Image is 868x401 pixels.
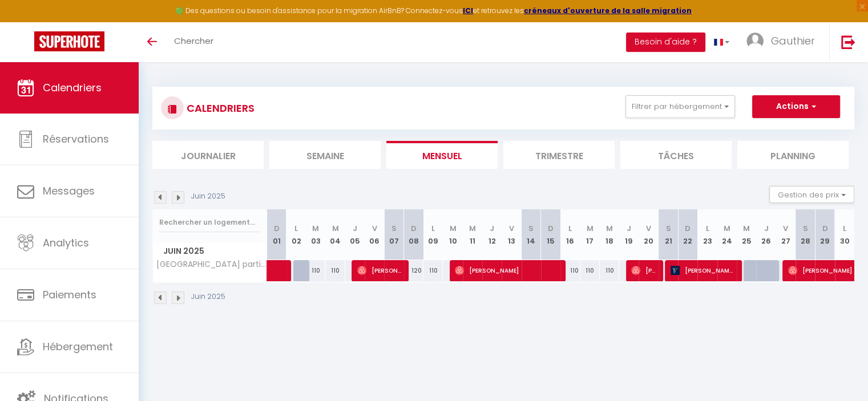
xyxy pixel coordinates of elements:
li: Tâches [620,141,732,169]
span: [PERSON_NAME] [455,260,558,281]
div: 110 [306,260,325,281]
span: Gauthier [771,34,815,48]
th: 16 [560,209,580,260]
th: 18 [600,209,619,260]
li: Planning [737,141,849,169]
div: 120 [404,260,423,281]
p: Juin 2025 [191,191,225,202]
p: Juin 2025 [191,291,225,302]
span: Analytics [43,236,89,250]
abbr: M [469,223,476,234]
a: Chercher [165,22,222,62]
button: Ouvrir le widget de chat LiveChat [9,5,43,39]
li: Trimestre [503,141,615,169]
th: 08 [404,209,423,260]
span: [GEOGRAPHIC_DATA] particulier - [PERSON_NAME] [155,260,269,269]
th: 27 [776,209,796,260]
button: Actions [752,95,840,118]
img: Super Booking [34,31,104,51]
div: 110 [600,260,619,281]
abbr: V [509,223,514,234]
span: Paiements [43,287,96,302]
div: 110 [580,260,600,281]
span: [PERSON_NAME] [PERSON_NAME] [671,260,735,281]
li: Semaine [269,141,381,169]
th: 29 [815,209,834,260]
abbr: M [724,223,730,234]
h3: CALENDRIERS [184,95,255,121]
abbr: S [665,223,671,234]
a: créneaux d'ouverture de la salle migration [524,6,692,15]
abbr: M [332,223,339,234]
button: Besoin d'aide ? [626,33,705,52]
abbr: V [783,223,788,234]
th: 02 [286,209,306,260]
abbr: D [548,223,554,234]
div: 110 [325,260,345,281]
th: 19 [619,209,639,260]
abbr: S [391,223,397,234]
th: 14 [522,209,541,260]
abbr: M [606,223,613,234]
th: 03 [306,209,325,260]
abbr: L [294,223,298,234]
div: 110 [423,260,443,281]
div: 110 [560,260,580,281]
th: 09 [423,209,443,260]
abbr: V [646,223,651,234]
a: ICI [463,6,473,15]
img: logout [841,35,855,49]
abbr: J [353,223,357,234]
th: 17 [580,209,600,260]
span: Chercher [174,35,213,47]
th: 25 [737,209,756,260]
th: 05 [345,209,365,260]
abbr: L [568,223,572,234]
abbr: J [764,223,768,234]
abbr: L [706,223,709,234]
th: 01 [267,209,286,260]
abbr: S [528,223,534,234]
abbr: J [627,223,631,234]
abbr: D [685,223,691,234]
th: 28 [796,209,815,260]
li: Journalier [152,141,264,169]
abbr: S [803,223,808,234]
th: 26 [756,209,776,260]
th: 24 [717,209,737,260]
th: 30 [835,209,854,260]
span: Juin 2025 [153,243,267,260]
abbr: M [312,223,319,234]
abbr: L [843,223,846,234]
li: Mensuel [386,141,498,169]
abbr: V [372,223,377,234]
th: 10 [443,209,462,260]
th: 07 [384,209,403,260]
abbr: M [587,223,594,234]
th: 21 [659,209,678,260]
span: Réservations [43,132,109,146]
abbr: D [274,223,280,234]
span: [PERSON_NAME] [631,260,657,281]
th: 23 [697,209,717,260]
th: 20 [639,209,658,260]
abbr: M [743,223,750,234]
th: 15 [541,209,560,260]
th: 04 [325,209,345,260]
th: 12 [482,209,502,260]
th: 13 [502,209,521,260]
th: 06 [365,209,384,260]
abbr: J [490,223,494,234]
img: ... [746,33,764,50]
button: Gestion des prix [769,186,854,203]
abbr: D [411,223,417,234]
th: 22 [678,209,697,260]
a: ... Gauthier [738,22,829,62]
span: Calendriers [43,80,102,95]
input: Rechercher un logement... [159,212,260,233]
abbr: D [822,223,827,234]
span: [PERSON_NAME] [357,260,402,281]
abbr: M [449,223,456,234]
